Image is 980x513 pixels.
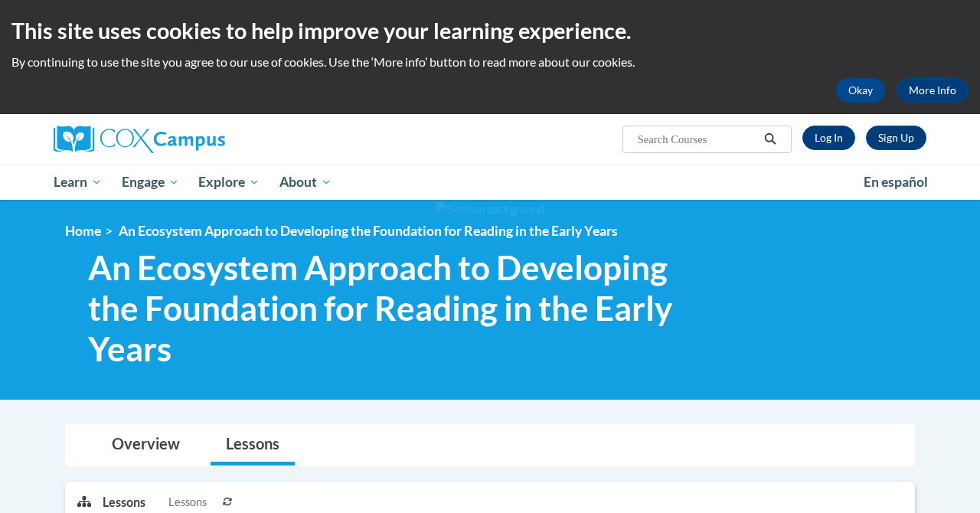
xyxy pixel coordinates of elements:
[54,173,102,191] span: Learn
[119,223,618,239] span: An Ecosystem Approach to Developing the Foundation for Reading in the Early Years
[836,78,885,103] button: Okay
[854,166,938,198] a: En español
[96,425,195,466] a: Overview
[11,54,969,70] p: By continuing to use the site you agree to our use of cookies. Use the ‘More info’ button to read...
[759,130,782,149] button: Search
[897,78,969,103] a: More Info
[88,247,720,368] span: An Ecosystem Approach to Developing the Foundation for Reading in the Early Years
[122,173,179,191] span: Engage
[42,165,938,200] div: Main menu
[279,173,332,191] span: About
[112,165,189,200] a: Engage
[168,494,207,511] span: Lessons
[211,425,295,466] a: Lessons
[65,223,101,239] a: Home
[188,165,269,200] a: Explore
[44,165,112,200] a: Learn
[54,126,329,153] a: Cox Campus
[11,15,969,46] h2: This site uses cookies to help improve your learning experience.
[864,174,928,190] span: En español
[802,126,855,150] a: Log In
[636,130,759,149] input: Search Courses
[269,165,341,200] a: About
[54,126,225,153] img: Cox Campus
[198,173,260,191] span: Explore
[103,494,145,511] p: Lessons
[436,201,544,218] img: Section background
[866,126,926,150] a: Register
